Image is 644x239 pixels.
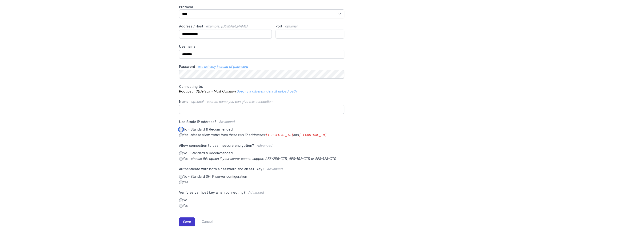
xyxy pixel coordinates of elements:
[179,167,344,174] label: Authenticate with both a password and an SSH key?
[179,44,344,49] label: Username
[179,175,183,179] input: No - Standard SFTP server configuration
[191,133,327,137] i: please allow traffic from these two IP addresses: and
[179,151,344,155] label: No - Standard & Recommended
[179,198,344,202] label: No
[257,143,272,147] span: Advanced
[179,181,183,184] input: Yes
[179,85,203,89] span: Connecting to:
[179,198,183,202] input: No
[179,128,183,131] input: No - Standard & Recommended
[179,204,183,208] input: Yes
[179,156,344,161] label: Yes -
[179,203,344,208] label: Yes
[620,216,638,233] iframe: Drift Widget Chat Controller
[179,157,183,161] input: Yes -choose this option if your server cannot support AES-256-CTR, AES-192-CTR or AES-128-CTR
[179,127,344,132] label: No - Standard & Recommended
[285,24,297,28] span: optional
[179,5,344,9] label: Protocol
[179,180,344,185] label: Yes
[191,100,272,104] span: optional - custom name you can give this connection
[179,174,344,179] label: No - Standard SFTP server configuration
[179,133,183,137] input: Yes -please allow traffic from these two IP addresses:[TECHNICAL_ID]and[TECHNICAL_ID]
[179,151,183,155] input: No - Standard & Recommended
[237,89,297,93] a: Specify a different default upload path
[195,217,213,226] a: Cancel
[179,84,344,94] p: Root path (/)
[276,24,344,29] label: Port
[219,120,235,124] span: Advanced
[179,143,344,151] label: Allow connection to use insecure encryption?
[191,157,336,161] i: choose this option if your server cannot support AES-256-CTR, AES-192-CTR or AES-128-CTR
[206,24,248,28] span: example: [DOMAIN_NAME]
[198,65,248,69] a: use ssh key instead of password
[199,89,236,93] i: Default - Most Common
[179,217,195,226] button: Save
[179,133,344,138] label: Yes -
[179,190,344,198] label: Verify server host key when connecting?
[248,190,264,194] span: Advanced
[267,167,283,171] span: Advanced
[179,119,344,127] label: Use Static IP Address?
[299,133,327,137] code: [TECHNICAL_ID]
[266,133,293,137] code: [TECHNICAL_ID]
[179,99,344,104] label: Name
[179,64,344,69] label: Password
[179,24,272,29] label: Address / Host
